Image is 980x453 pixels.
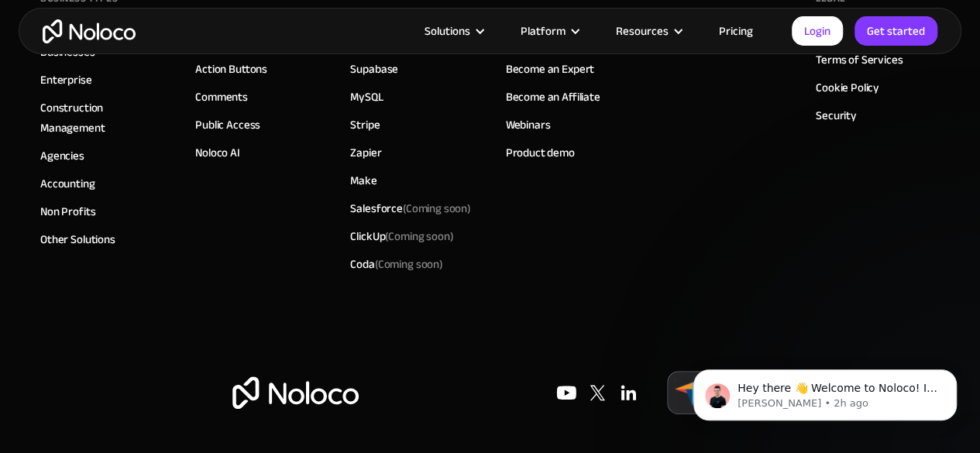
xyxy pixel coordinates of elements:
[816,105,857,125] a: Security
[385,225,453,247] span: (Coming soon)
[195,115,260,135] a: Public Access
[40,146,84,166] a: Agencies
[506,59,595,79] a: Become an Expert
[350,254,442,274] div: Coda
[40,229,115,249] a: Other Solutions
[501,21,597,41] div: Platform
[816,50,903,70] a: Terms of Services
[403,197,471,219] span: (Coming soon)
[425,21,470,41] div: Solutions
[792,16,843,46] a: Login
[350,170,377,190] a: Make
[195,59,267,79] a: Action Buttons
[40,173,95,194] a: Accounting
[350,59,398,79] a: Supabase
[506,115,551,135] a: Webinars
[700,21,772,41] a: Pricing
[350,142,381,163] a: Zapier
[854,16,937,46] a: Get started
[816,77,879,98] a: Cookie Policy
[506,142,575,163] a: Product demo
[597,21,700,41] div: Resources
[43,19,136,43] a: home
[350,198,471,218] div: Salesforce
[195,87,248,107] a: Comments
[350,87,383,107] a: MySQL
[40,201,95,221] a: Non Profits
[350,226,453,246] div: ClickUp
[350,115,380,135] a: Stripe
[616,21,669,41] div: Resources
[195,142,240,163] a: Noloco AI
[405,21,501,41] div: Solutions
[521,21,566,41] div: Platform
[40,98,164,138] a: Construction Management
[670,337,980,445] iframe: Intercom notifications message
[375,253,443,275] span: (Coming soon)
[506,87,600,107] a: Become an Affiliate
[40,70,92,90] a: Enterprise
